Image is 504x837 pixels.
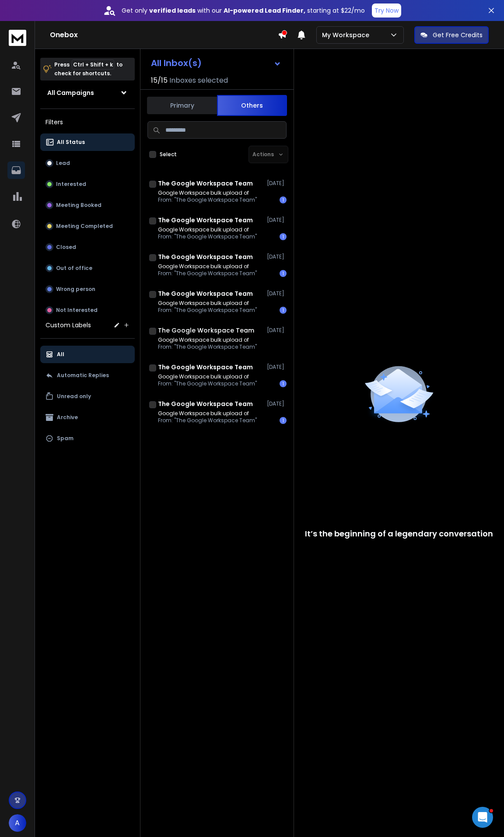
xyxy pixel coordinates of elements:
[40,116,135,128] h3: Filters
[57,351,64,358] p: All
[267,253,287,260] p: [DATE]
[280,417,287,424] div: 1
[158,263,257,270] p: Google Workspace bulk upload of
[280,307,287,314] div: 1
[267,364,287,371] p: [DATE]
[40,196,135,214] button: Meeting Booked
[158,300,257,307] p: Google Workspace bulk upload of
[56,286,95,293] p: Wrong person
[280,196,287,203] div: 1
[56,244,76,251] p: Closed
[158,343,257,350] p: From: "The Google Workspace Team"
[40,301,135,319] button: Not Interested
[158,363,253,371] h1: The Google Workspace Team
[280,380,287,387] div: 1
[158,307,257,314] p: From: "The Google Workspace Team"
[224,6,305,15] strong: AI-powered Lead Finder,
[40,409,135,426] button: Archive
[56,307,98,314] p: Not Interested
[158,233,257,240] p: From: "The Google Workspace Team"
[40,238,135,256] button: Closed
[57,139,85,146] p: All Status
[169,75,228,86] h3: Inboxes selected
[433,31,483,39] p: Get Free Credits
[158,226,257,233] p: Google Workspace bulk upload of
[267,327,287,334] p: [DATE]
[158,417,257,424] p: From: "The Google Workspace Team"
[56,202,101,209] p: Meeting Booked
[472,807,493,828] iframe: Intercom live chat
[56,265,92,272] p: Out of office
[122,6,365,15] p: Get only with our starting at $22/mo
[322,31,373,39] p: My Workspace
[50,30,278,40] h1: Onebox
[305,528,493,540] p: It’s the beginning of a legendary conversation
[414,26,489,44] button: Get Free Credits
[40,259,135,277] button: Out of office
[158,216,253,224] h1: The Google Workspace Team
[158,373,257,380] p: Google Workspace bulk upload of
[40,154,135,172] button: Lead
[372,4,401,18] button: Try Now
[9,814,26,832] button: A
[267,217,287,224] p: [DATE]
[56,181,86,188] p: Interested
[160,151,177,158] label: Select
[158,399,253,408] h1: The Google Workspace Team
[144,54,288,72] button: All Inbox(s)
[267,290,287,297] p: [DATE]
[40,217,135,235] button: Meeting Completed
[40,388,135,405] button: Unread only
[45,321,91,329] h3: Custom Labels
[57,435,73,442] p: Spam
[158,189,257,196] p: Google Workspace bulk upload of
[267,180,287,187] p: [DATE]
[57,414,78,421] p: Archive
[158,380,257,387] p: From: "The Google Workspace Team"
[267,400,287,407] p: [DATE]
[56,223,113,230] p: Meeting Completed
[158,336,257,343] p: Google Workspace bulk upload of
[158,196,257,203] p: From: "The Google Workspace Team"
[40,346,135,363] button: All
[40,84,135,102] button: All Campaigns
[158,179,253,188] h1: The Google Workspace Team
[217,95,287,116] button: Others
[40,133,135,151] button: All Status
[54,60,122,78] p: Press to check for shortcuts.
[374,6,399,15] p: Try Now
[158,410,257,417] p: Google Workspace bulk upload of
[280,270,287,277] div: 1
[57,372,109,379] p: Automatic Replies
[151,75,168,86] span: 15 / 15
[72,60,114,70] span: Ctrl + Shift + k
[158,326,254,335] h1: The Google Workspace Team
[9,30,26,46] img: logo
[158,252,253,261] h1: The Google Workspace Team
[40,280,135,298] button: Wrong person
[149,6,196,15] strong: verified leads
[40,367,135,384] button: Automatic Replies
[280,233,287,240] div: 1
[57,393,91,400] p: Unread only
[151,59,202,67] h1: All Inbox(s)
[56,160,70,167] p: Lead
[158,289,253,298] h1: The Google Workspace Team
[40,430,135,447] button: Spam
[47,88,94,97] h1: All Campaigns
[40,175,135,193] button: Interested
[147,96,217,115] button: Primary
[158,270,257,277] p: From: "The Google Workspace Team"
